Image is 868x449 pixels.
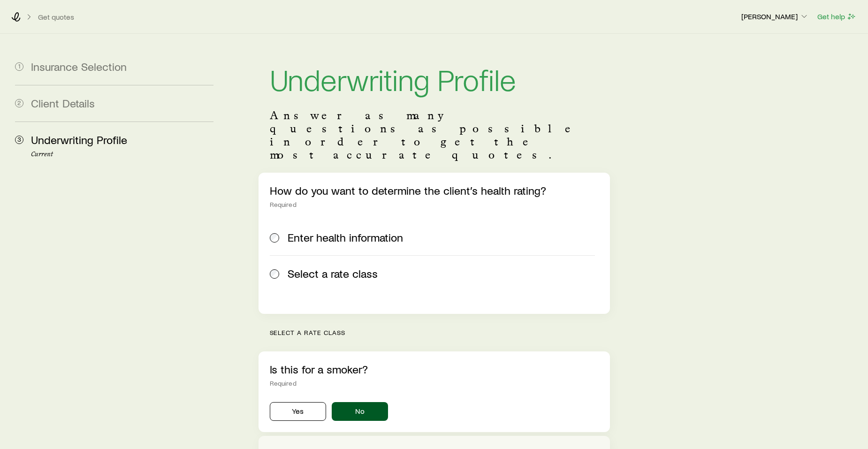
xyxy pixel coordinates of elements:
button: Get quotes [38,13,75,22]
p: How do you want to determine the client’s health rating? [270,184,599,197]
span: 3 [15,136,23,144]
button: No [332,402,388,421]
span: 2 [15,99,23,107]
h1: Underwriting Profile [270,64,599,94]
button: Get help [817,11,857,22]
span: Client Details [31,96,95,110]
button: [PERSON_NAME] [741,11,809,23]
div: Required [270,201,599,208]
span: Underwriting Profile [31,133,127,146]
p: Answer as many questions as possible in order to get the most accurate quotes. [270,109,599,161]
input: Select a rate class [270,269,279,279]
p: [PERSON_NAME] [741,12,809,21]
div: Required [270,380,599,387]
span: 1 [15,62,23,71]
input: Enter health information [270,233,279,243]
p: Is this for a smoker? [270,363,599,376]
span: Select a rate class [288,267,378,280]
button: Yes [270,402,326,421]
p: Select a rate class [270,329,610,336]
span: Insurance Selection [31,60,127,73]
p: Current [31,151,213,158]
span: Enter health information [288,231,403,244]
